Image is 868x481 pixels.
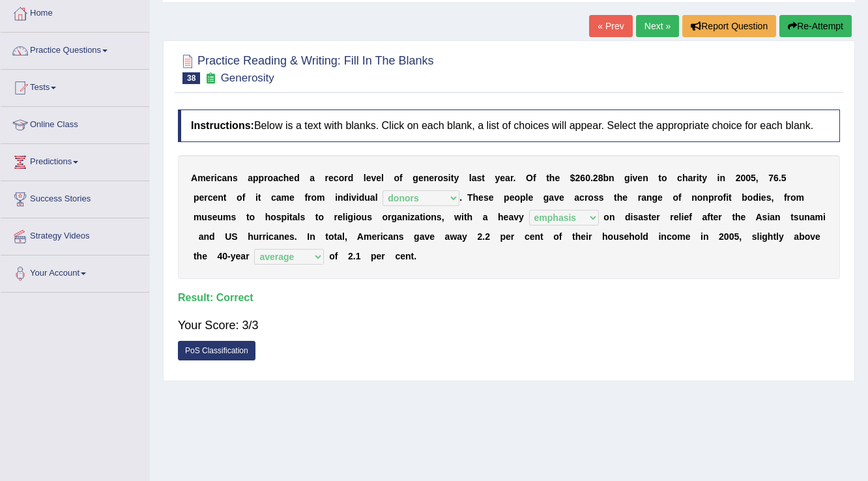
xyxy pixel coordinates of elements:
b: h [498,212,504,222]
b: t [710,212,714,222]
b: s [794,212,799,222]
b: e [674,212,679,222]
b: e [741,212,746,222]
b: n [310,231,315,242]
b: t [546,173,549,183]
a: Online Class [1,107,149,139]
b: c [268,231,274,242]
b: i [630,173,633,183]
b: u [799,212,805,222]
b: r [656,212,659,222]
b: n [338,192,343,203]
b: c [579,192,585,203]
b: 2 [736,173,741,183]
b: r [264,173,267,183]
b: i [353,212,356,222]
b: e [328,173,334,183]
b: i [255,192,258,203]
h4: Below is a text with blanks. Click on each blank, a list of choices will appear. Select the appro... [178,109,840,142]
b: m [282,192,289,203]
b: r [263,231,266,242]
b: o [318,212,324,222]
b: 0 [585,173,590,183]
b: m [223,212,231,222]
b: T [467,192,473,203]
b: I [307,231,310,242]
b: n [402,212,408,222]
b: i [717,173,720,183]
b: i [682,212,684,222]
b: o [268,173,274,183]
b: e [289,192,295,203]
b: l [679,212,682,222]
b: e [559,192,564,203]
b: e [714,212,719,222]
b: r [210,173,214,183]
b: n [218,192,224,203]
b: n [279,231,285,242]
b: p [259,173,265,183]
b: e [761,192,766,203]
b: l [343,212,345,222]
b: n [804,212,810,222]
b: a [274,231,279,242]
a: Strategy Videos [1,218,149,251]
b: l [381,173,384,183]
b: c [208,192,213,203]
b: s [484,192,489,203]
b: y [495,173,500,183]
b: s [594,192,599,203]
b: i [823,212,826,222]
b: a [248,173,253,183]
b: i [423,212,426,222]
b: t [289,212,293,222]
b: f [399,173,403,183]
b: a [276,192,282,203]
b: d [209,231,215,242]
b: r [510,173,514,183]
b: c [271,192,276,203]
b: d [343,192,349,203]
b: o [603,212,609,222]
b: f [707,212,710,222]
b: o [588,192,594,203]
a: PoS Classification [178,341,255,360]
b: l [469,173,472,183]
b: v [371,173,376,183]
b: r [204,192,207,203]
b: i [349,192,351,203]
b: h [265,212,271,222]
b: m [194,212,201,222]
b: o [311,192,317,203]
b: a [574,192,579,203]
b: l [364,173,366,183]
b: e [622,192,628,203]
b: g [348,212,354,222]
b: o [661,173,667,183]
b: r [344,173,347,183]
b: s [367,212,372,222]
b: i [697,173,699,183]
b: e [418,173,424,183]
b: z [410,212,414,222]
b: a [505,173,510,183]
b: e [206,173,211,183]
b: y [519,212,524,222]
b: p [253,173,259,183]
b: s [276,212,282,222]
b: u [362,212,368,222]
b: i [266,231,268,242]
b: t [224,192,227,203]
b: f [678,192,682,203]
b: e [284,231,289,242]
b: s [437,212,442,222]
b: e [489,192,494,203]
b: h [473,192,479,203]
b: e [478,192,484,203]
b: s [633,212,638,222]
b: e [199,192,204,203]
b: s [476,173,482,183]
a: Your Account [1,255,149,288]
b: n [702,192,708,203]
b: o [356,212,362,222]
